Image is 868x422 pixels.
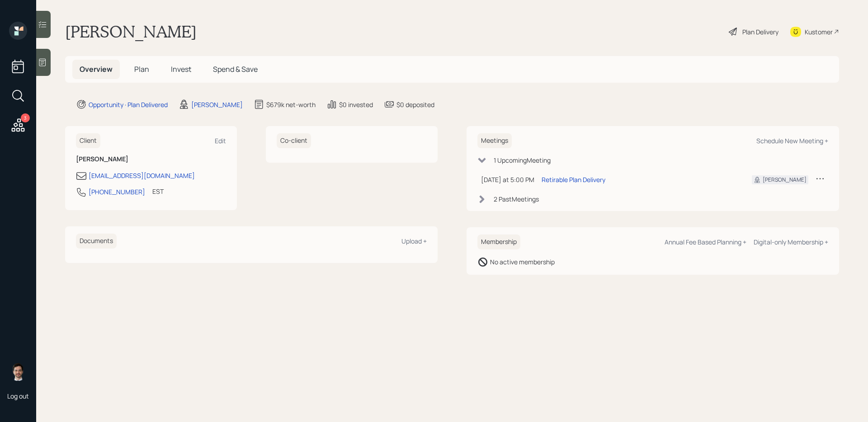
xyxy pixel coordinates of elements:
div: $0 invested [339,100,373,109]
img: jonah-coleman-headshot.png [9,363,27,381]
div: Edit [215,136,226,145]
h6: Documents [76,234,117,249]
div: $0 deposited [396,100,434,109]
div: Upload + [401,237,427,245]
div: Digital-only Membership + [754,238,828,246]
h1: [PERSON_NAME] [65,22,197,42]
div: Log out [7,392,29,400]
div: 3 [21,113,30,122]
h6: [PERSON_NAME] [76,155,226,163]
div: Schedule New Meeting + [756,136,828,145]
div: Kustomer [805,27,833,37]
div: Annual Fee Based Planning + [665,238,746,246]
div: [PHONE_NUMBER] [89,187,145,197]
div: 1 Upcoming Meeting [494,155,551,165]
h6: Meetings [477,133,512,148]
div: Retirable Plan Delivery [542,175,605,184]
div: No active membership [490,257,555,267]
div: $679k net-worth [266,100,316,109]
div: [DATE] at 5:00 PM [481,175,534,184]
div: [PERSON_NAME] [763,176,807,184]
h6: Co-client [277,133,311,148]
div: [EMAIL_ADDRESS][DOMAIN_NAME] [89,171,195,180]
span: Spend & Save [213,64,258,74]
div: EST [152,187,164,196]
h6: Client [76,133,100,148]
div: [PERSON_NAME] [191,100,243,109]
span: Plan [134,64,149,74]
div: Opportunity · Plan Delivered [89,100,168,109]
div: 2 Past Meeting s [494,194,539,204]
span: Overview [80,64,113,74]
h6: Membership [477,234,520,249]
div: Plan Delivery [742,27,778,37]
span: Invest [171,64,191,74]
